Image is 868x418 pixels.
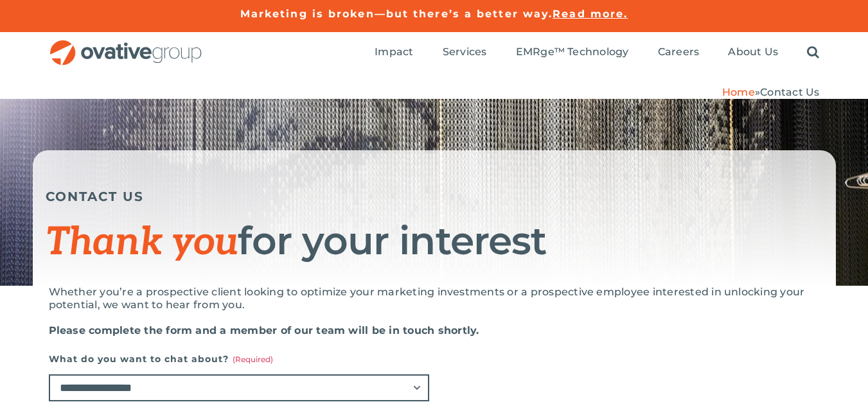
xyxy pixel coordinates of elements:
span: Impact [375,46,413,58]
a: Home [722,86,755,98]
span: Careers [658,46,700,58]
strong: Please complete the form and a member of our team will be in touch shortly. [49,324,479,336]
span: » [722,86,820,98]
span: Services [443,46,487,58]
a: Services [443,46,487,60]
span: Contact Us [760,86,819,98]
label: What do you want to chat about? [49,350,429,368]
a: Marketing is broken—but there’s a better way. [240,8,553,20]
nav: Menu [375,32,819,73]
a: Search [807,46,819,60]
a: Impact [375,46,413,60]
h5: CONTACT US [46,189,823,204]
span: About Us [728,46,778,58]
a: OG_Full_horizontal_RGB [49,39,203,51]
a: Read more. [553,8,628,20]
span: Thank you [46,220,238,266]
a: Careers [658,46,700,60]
span: (Required) [233,354,273,364]
span: EMRge™ Technology [516,46,629,58]
a: About Us [728,46,778,60]
a: EMRge™ Technology [516,46,629,60]
h1: for your interest [46,220,823,263]
p: Whether you’re a prospective client looking to optimize your marketing investments or a prospecti... [49,286,820,311]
